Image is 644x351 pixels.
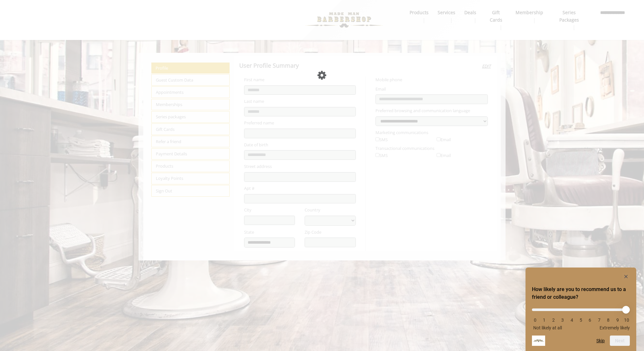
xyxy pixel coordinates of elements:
li: 2 [550,317,557,323]
li: 9 [614,317,621,323]
li: 10 [623,317,630,323]
li: 6 [587,317,593,323]
li: 1 [541,317,547,323]
li: 8 [605,317,611,323]
h2: How likely are you to recommend us to a friend or colleague? Select an option from 0 to 10, with ... [532,286,630,301]
button: Skip [596,338,605,343]
div: How likely are you to recommend us to a friend or colleague? Select an option from 0 to 10, with ... [532,273,630,346]
li: 5 [578,317,584,323]
div: How likely are you to recommend us to a friend or colleague? Select an option from 0 to 10, with ... [532,304,630,330]
li: 3 [559,317,566,323]
span: Not likely at all [533,325,562,330]
button: Next question [610,336,630,346]
li: 0 [532,317,538,323]
li: 4 [569,317,575,323]
button: Hide survey [622,273,630,280]
span: Extremely likely [600,325,630,330]
li: 7 [596,317,602,323]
